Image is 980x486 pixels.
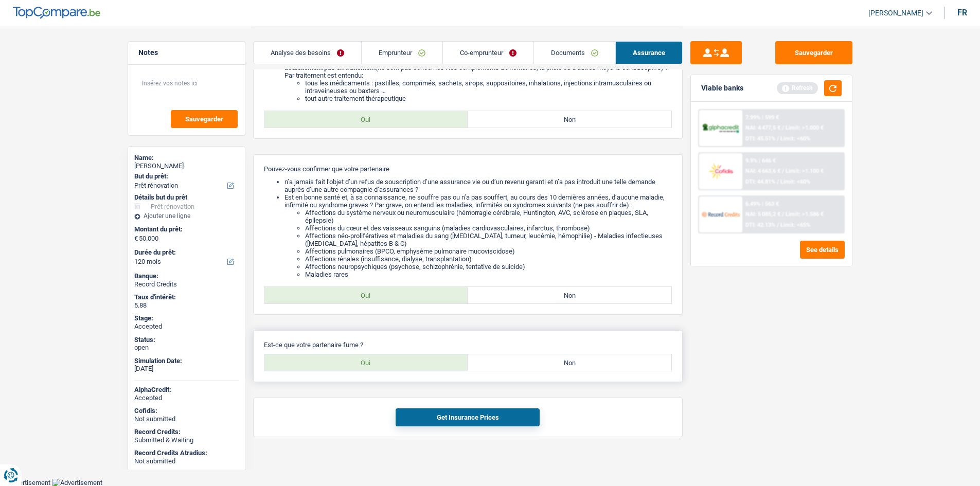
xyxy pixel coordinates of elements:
[305,232,672,247] li: Affections néo-prolifératives et maladies du sang ([MEDICAL_DATA], tumeur, leucémie, hémophilie) ...
[780,135,810,142] span: Limit: <60%
[134,212,239,220] div: Ajouter une ligne
[782,124,784,131] span: /
[745,135,775,142] span: DTI: 45.51%
[254,42,361,64] a: Analyse des besoins
[134,357,239,365] div: Simulation Date:
[284,56,672,102] li: (ne sont pas concernés : les compléments alimentaires, la pilule ou d’autres moyens contraceptifs...
[745,211,780,218] span: NAI: 5 085,2 €
[134,407,239,415] div: Cofidis:
[134,336,239,344] div: Status:
[305,263,672,271] li: Affections neuropsychiques (psychose, schizophrénie, tentative de suicide)
[868,9,923,17] span: [PERSON_NAME]
[396,408,540,426] button: Get Insurance Prices
[305,255,672,263] li: Affections rénales (insuffisance, dialyse, transplantation)
[786,124,824,131] span: Limit: >1.000 €
[786,168,824,174] span: Limit: >1.100 €
[780,222,810,228] span: Limit: <65%
[305,209,672,224] li: Affections du système nerveux ou neuromusculaire (hémorragie cérébrale, Huntington, AVC, sclérose...
[134,225,237,233] label: Montant du prêt:
[284,178,672,193] li: n’a jamais fait l’objet d’un refus de souscription d’une assurance vie ou d’un revenu garanti et ...
[134,394,239,402] div: Accepted
[264,341,672,349] p: Est-ce que votre partenaire fume ?
[134,457,239,465] div: Not submitted
[134,235,138,243] span: €
[134,386,239,394] div: AlphaCredit:
[134,344,239,352] div: open
[775,41,852,64] button: Sauvegarder
[264,354,468,371] label: Oui
[134,172,237,181] label: But du prêt:
[134,314,239,322] div: Stage:
[264,287,468,303] label: Oui
[780,178,810,185] span: Limit: <60%
[134,415,239,423] div: Not submitted
[134,193,239,202] div: Détails but du prêt
[362,42,442,64] a: Emprunteur
[860,5,932,22] a: [PERSON_NAME]
[745,201,779,207] div: 6.49% | 563 €
[777,135,779,142] span: /
[468,354,671,371] label: Non
[305,271,672,278] li: Maladies rares
[134,293,239,301] div: Taux d'intérêt:
[745,178,775,185] span: DTI: 44.81%
[134,449,239,457] div: Record Credits Atradius:
[134,154,239,162] div: Name:
[745,157,776,164] div: 9.9% | 646 €
[786,211,824,218] span: Limit: >1.586 €
[264,165,672,173] p: Pouvez-vous confirmer que votre partenaire
[134,428,239,436] div: Record Credits:
[443,42,533,64] a: Co-emprunteur
[264,111,468,128] label: Oui
[782,168,784,174] span: /
[782,211,784,218] span: /
[13,7,100,19] img: TopCompare Logo
[134,365,239,373] div: [DATE]
[305,224,672,232] li: Affections du cœur et des vaisseaux sanguins (maladies cardiovasculaires, infarctus, thrombose)
[701,84,743,93] div: Viable banks
[171,110,238,128] button: Sauvegarder
[777,82,818,94] div: Refresh
[777,178,779,185] span: /
[284,193,672,278] li: Est en bonne santé et, à sa connaissance, ne souffre pas ou n’a pas souffert, au cours des 10 der...
[134,162,239,170] div: [PERSON_NAME]
[745,124,780,131] span: NAI: 4 477,5 €
[305,247,672,255] li: Affections pulmonaires (BPCO, emphysème pulmonaire mucoviscidose)
[745,114,779,121] div: 7.99% | 599 €
[468,287,671,303] label: Non
[745,222,775,228] span: DTI: 42.13%
[134,280,239,289] div: Record Credits
[305,79,672,95] li: tous les médicaments : pastilles, comprimés, sachets, sirops, suppositoires, inhalations, injecti...
[138,48,235,57] h5: Notes
[777,222,779,228] span: /
[702,205,740,224] img: Record Credits
[134,272,239,280] div: Banque:
[534,42,615,64] a: Documents
[745,168,780,174] span: NAI: 4 663,6 €
[305,95,672,102] li: tout autre traitement thérapeutique
[185,116,223,122] span: Sauvegarder
[134,248,237,257] label: Durée du prêt:
[702,161,740,181] img: Cofidis
[134,301,239,310] div: 5.88
[800,241,845,259] button: See details
[616,42,682,64] a: Assurance
[134,436,239,444] div: Submitted & Waiting
[468,111,671,128] label: Non
[702,122,740,134] img: AlphaCredit
[957,8,967,17] div: fr
[134,322,239,331] div: Accepted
